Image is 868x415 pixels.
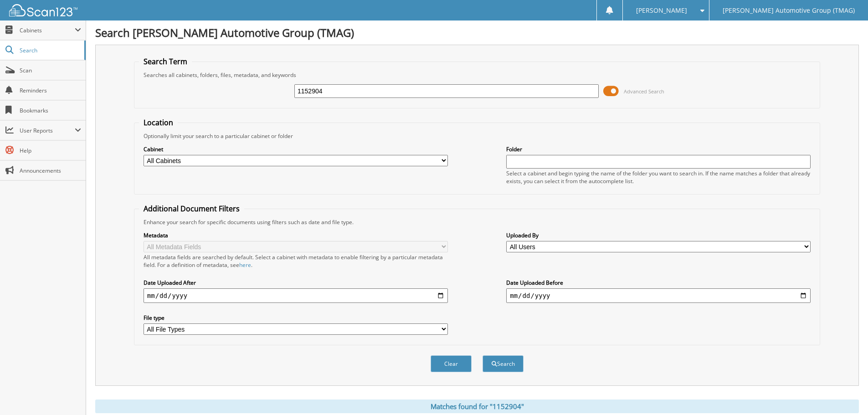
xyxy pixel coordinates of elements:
[139,118,178,128] legend: Location
[20,46,80,54] span: Search
[20,167,81,174] span: Announcements
[144,288,448,303] input: start
[483,355,524,372] button: Search
[20,147,81,154] span: Help
[624,88,664,95] span: Advanced Search
[9,4,77,16] img: scan123-logo-white.svg
[20,107,81,114] span: Bookmarks
[144,253,448,269] div: All metadata fields are searched by default. Select a cabinet with metadata to enable filtering b...
[139,204,244,214] legend: Additional Document Filters
[506,231,811,239] label: Uploaded By
[506,288,811,303] input: end
[506,169,811,185] div: Select a cabinet and begin typing the name of the folder you want to search in. If the name match...
[144,231,448,239] label: Metadata
[95,25,859,40] h1: Search [PERSON_NAME] Automotive Group (TMAG)
[431,355,472,372] button: Clear
[144,314,448,322] label: File type
[144,279,448,287] label: Date Uploaded After
[506,145,811,153] label: Folder
[139,71,815,79] div: Searches all cabinets, folders, files, metadata, and keywords
[20,26,75,34] span: Cabinets
[506,279,811,287] label: Date Uploaded Before
[723,8,855,13] span: [PERSON_NAME] Automotive Group (TMAG)
[139,132,815,140] div: Optionally limit your search to a particular cabinet or folder
[95,400,859,413] div: Matches found for "1152904"
[139,218,815,226] div: Enhance your search for specific documents using filters such as date and file type.
[20,127,75,134] span: User Reports
[20,87,81,94] span: Reminders
[636,8,687,13] span: [PERSON_NAME]
[139,56,192,67] legend: Search Term
[20,67,81,74] span: Scan
[144,145,448,153] label: Cabinet
[239,261,251,269] a: here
